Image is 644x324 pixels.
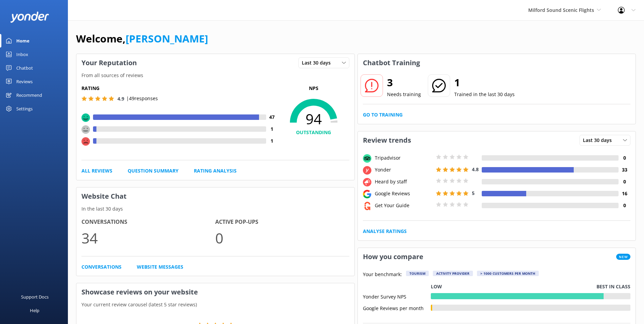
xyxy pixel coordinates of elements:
[406,271,429,276] div: Tourism
[76,31,208,47] h1: Welcome,
[433,271,473,276] div: Activity Provider
[358,131,416,149] h3: Review trends
[302,59,335,67] span: Last 30 days
[619,178,630,185] h4: 0
[81,167,112,175] a: All Reviews
[363,271,402,279] p: Your benchmark:
[363,305,431,311] div: Google Reviews per month
[619,166,630,174] h4: 33
[10,12,49,23] img: yonder-white-logo.png
[477,271,539,276] div: > 1000 customers per month
[266,125,278,133] h4: 1
[278,129,349,136] h4: OUTSTANDING
[30,304,39,317] div: Help
[583,137,616,144] span: Last 30 days
[81,218,215,227] h4: Conversations
[373,154,434,162] div: Tripadvisor
[16,61,33,75] div: Chatbot
[358,54,425,72] h3: Chatbot Training
[619,154,630,162] h4: 0
[16,34,30,48] div: Home
[81,85,278,92] h5: Rating
[126,95,158,102] p: | 49 responses
[81,227,215,249] p: 34
[373,178,434,185] div: Heard by staff
[278,85,349,92] p: NPS
[278,110,349,127] span: 94
[76,72,354,79] p: From all sources of reviews
[21,290,49,304] div: Support Docs
[137,263,183,271] a: Website Messages
[619,202,630,209] h4: 0
[76,187,354,205] h3: Website Chat
[363,293,431,299] div: Yonder Survey NPS
[363,111,403,119] a: Go to Training
[16,48,28,61] div: Inbox
[358,248,428,266] h3: How you compare
[431,283,442,290] p: Low
[76,301,354,308] p: Your current review carousel (latest 5 star reviews)
[472,190,475,196] span: 5
[117,95,124,102] span: 4.9
[194,167,237,175] a: Rating Analysis
[373,190,434,197] div: Google Reviews
[266,113,278,121] h4: 47
[16,88,42,102] div: Recommend
[16,102,33,115] div: Settings
[596,283,630,290] p: Best in class
[472,166,479,173] span: 4.8
[387,74,421,91] h2: 3
[373,202,434,209] div: Get Your Guide
[76,283,354,301] h3: Showcase reviews on your website
[215,218,349,227] h4: Active Pop-ups
[454,74,515,91] h2: 1
[387,91,421,98] p: Needs training
[454,91,515,98] p: Trained in the last 30 days
[215,227,349,249] p: 0
[81,263,122,271] a: Conversations
[16,75,33,88] div: Reviews
[528,7,594,13] span: Milford Sound Scenic Flights
[76,54,142,72] h3: Your Reputation
[126,32,208,46] a: [PERSON_NAME]
[373,166,434,174] div: Yonder
[266,137,278,145] h4: 1
[363,228,407,235] a: Analyse Ratings
[616,254,630,260] span: New
[76,205,354,213] p: In the last 30 days
[128,167,179,175] a: Question Summary
[619,190,630,197] h4: 16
